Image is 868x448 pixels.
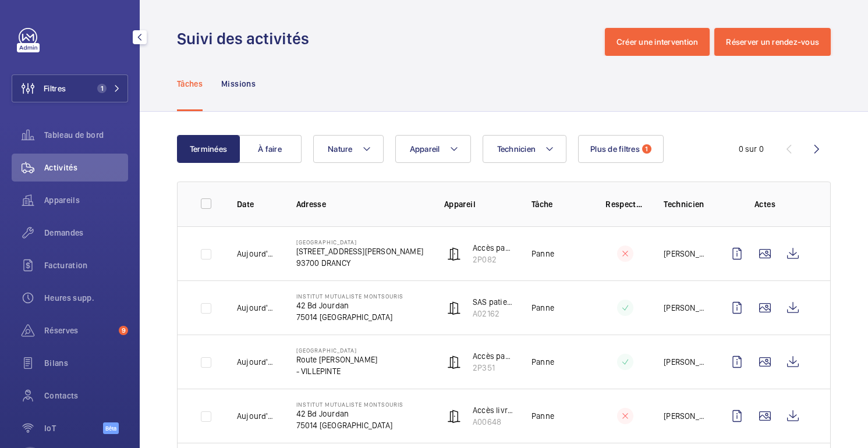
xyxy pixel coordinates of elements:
font: Panne [532,249,554,258]
font: - VILLEPINTE [296,367,341,376]
font: Aujourd'hui [237,357,280,367]
font: Nature [328,144,353,154]
font: Appareils [44,195,80,205]
font: Accès parvis en face BV via SPP [473,351,587,361]
font: [PERSON_NAME] [664,411,722,421]
font: À faire [258,144,282,154]
font: 93700 DRANCY [296,258,350,268]
img: automatic_door.svg [447,409,461,423]
button: Plus de filtres1 [578,135,664,163]
font: Adresse [296,200,326,209]
img: automatic_door.svg [447,247,461,261]
font: 1 [101,84,104,93]
font: Panne [532,303,554,312]
font: [GEOGRAPHIC_DATA] [296,239,357,246]
font: Heures supp. [44,293,94,303]
font: Filtres [44,84,66,93]
font: Contacts [44,391,79,400]
font: 9 [122,326,126,335]
font: Tâches [177,79,203,88]
font: Facturation [44,261,88,270]
font: Institut Mutualiste Montsouris [296,401,403,408]
font: [PERSON_NAME] [664,357,722,367]
font: Institut Mutualiste Montsouris [296,293,403,300]
font: Panne [532,411,554,421]
font: Tâche [532,200,553,209]
button: À faire [239,135,302,163]
font: Réserves [44,326,79,335]
font: Accès parvis via SPP Hall BV [473,243,574,253]
font: IoT [44,424,56,433]
font: 42 Bd Jourdan [296,301,349,310]
font: A00648 [473,417,501,426]
button: Nature [313,135,384,163]
font: 75014 [GEOGRAPHIC_DATA] [296,312,392,322]
font: Créer une intervention [617,37,699,47]
font: Tableau de bord [44,130,104,140]
font: Panne [532,357,554,367]
font: Technicien [664,200,704,209]
font: Bêta [105,425,116,432]
font: 2P082 [473,255,497,264]
img: automatic_door.svg [447,355,461,369]
button: Terminées [177,135,240,163]
button: Créer une intervention [605,28,710,56]
font: Appareil [410,144,440,154]
font: Technicien [497,144,536,154]
img: automatic_door.svg [447,301,461,315]
font: Date [237,200,254,209]
font: Réserver un rendez-vous [726,37,819,47]
font: [PERSON_NAME] [664,303,722,312]
font: 42 Bd Jourdan [296,409,349,418]
font: Route [PERSON_NAME] [296,355,377,364]
button: Réserver un rendez-vous [714,28,831,56]
font: SAS patients Innova réveil - RECORD ESTA-R 20 - Coulissante vitrée 2 portes [473,297,745,307]
font: Plus de filtres [590,144,640,154]
font: Missions [221,79,256,88]
font: 1 [645,145,648,153]
font: Aujourd'hui [237,411,280,421]
font: Demandes [44,228,84,237]
font: [GEOGRAPHIC_DATA] [296,347,357,354]
font: Aujourd'hui [237,249,280,258]
font: A02162 [473,309,499,318]
font: Bilans [44,358,68,368]
button: Filtres1 [12,74,128,102]
button: Technicien [483,135,567,163]
font: 75014 [GEOGRAPHIC_DATA] [296,421,392,430]
font: Accès livraison RDJ magasin - Besam EMD motorisé UNISLIDE - Coulissante vitrée 2 portes [473,406,799,415]
font: Suivi des activités [177,29,309,48]
font: [STREET_ADDRESS][PERSON_NAME] [296,247,423,256]
font: 0 sur 0 [739,144,764,154]
font: Respecter le délai [605,200,672,209]
font: Activités [44,163,77,172]
font: [PERSON_NAME] [664,249,722,258]
button: Appareil [395,135,471,163]
font: Appareil [444,200,476,209]
font: Actes [754,200,775,209]
font: 2P351 [473,363,495,372]
font: Aujourd'hui [237,303,280,312]
font: Terminées [190,144,227,154]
